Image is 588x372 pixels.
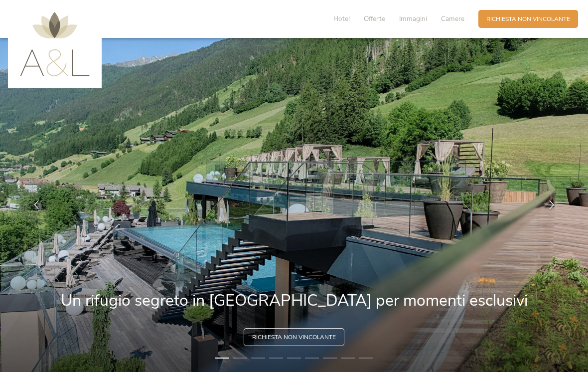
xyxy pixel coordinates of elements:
[399,14,427,23] span: Immagini
[486,15,570,23] span: Richiesta non vincolante
[333,14,350,23] span: Hotel
[252,333,336,342] span: Richiesta non vincolante
[441,14,464,23] span: Camere
[20,12,90,76] img: AMONTI & LUNARIS Wellnessresort
[364,14,385,23] span: Offerte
